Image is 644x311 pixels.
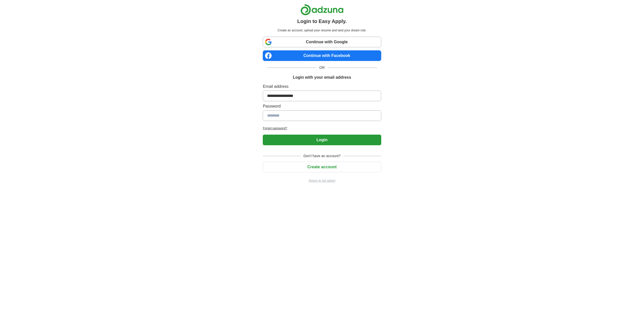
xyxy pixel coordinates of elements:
img: Adzuna logo [300,4,344,15]
label: Password [263,103,381,109]
h1: Login to Easy Apply. [297,17,347,25]
a: Return to job advert [263,178,381,183]
span: Don't have an account? [300,153,344,159]
a: Create account [263,165,381,169]
p: Create an account, upload your resume and land your dream role. [264,28,380,33]
a: Continue with Google [263,37,381,47]
button: Login [263,135,381,145]
span: OR [316,65,328,70]
a: Continue with Facebook [263,50,381,61]
button: Create account [263,162,381,172]
h1: Login with your email address [293,74,351,80]
a: Forgot password? [263,126,381,131]
label: Email address [263,84,381,90]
